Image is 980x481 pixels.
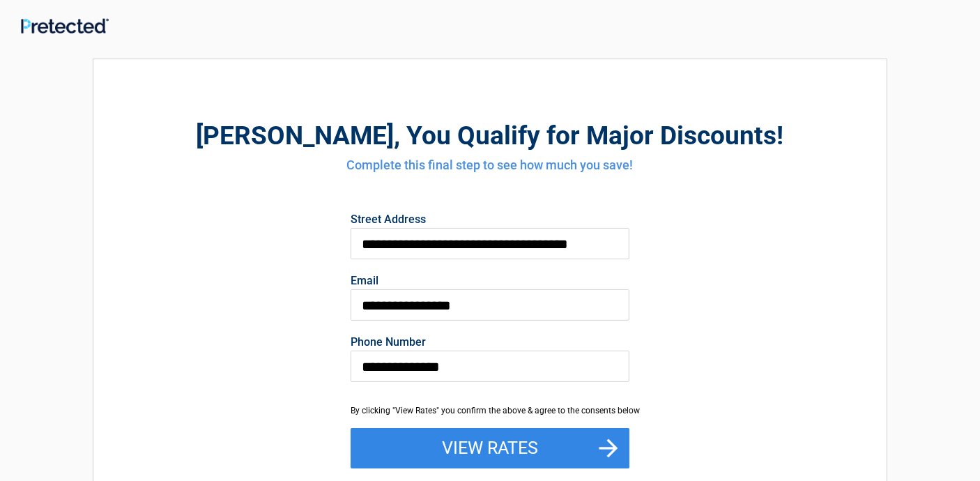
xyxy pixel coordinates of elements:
img: Main Logo [21,18,109,34]
button: View Rates [351,428,629,468]
label: Street Address [351,214,629,225]
h2: , You Qualify for Major Discounts! [170,119,810,153]
h4: Complete this final step to see how much you save! [170,156,810,174]
label: Email [351,275,629,287]
span: [PERSON_NAME] [197,121,395,151]
div: By clicking "View Rates" you confirm the above & agree to the consents below [351,404,629,417]
label: Phone Number [351,337,629,348]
